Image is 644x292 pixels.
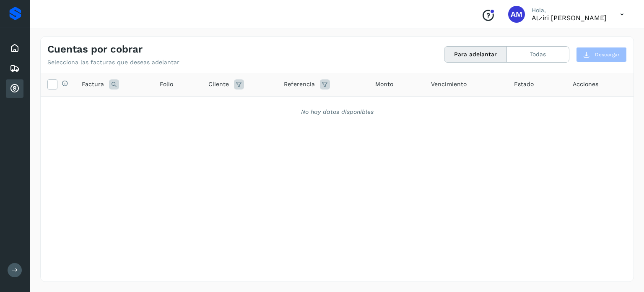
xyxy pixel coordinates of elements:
h4: Cuentas por cobrar [47,43,143,55]
p: Hola, [532,7,607,14]
span: Folio [160,80,173,89]
span: Factura [82,80,104,89]
button: Descargar [576,47,627,62]
button: Todas [507,47,569,62]
span: Descargar [595,51,620,58]
span: Vencimiento [431,80,467,89]
p: Atziri Mireya Rodriguez Arreola [532,14,607,22]
span: Monto [375,80,393,89]
p: Selecciona las facturas que deseas adelantar [47,59,179,66]
div: Inicio [6,39,23,58]
span: Estado [514,80,534,89]
span: Referencia [284,80,315,89]
div: No hay datos disponibles [52,108,623,116]
span: Acciones [573,80,598,89]
div: Cuentas por cobrar [6,79,23,98]
div: Embarques [6,59,23,78]
span: Cliente [208,80,229,89]
button: Para adelantar [444,47,507,62]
